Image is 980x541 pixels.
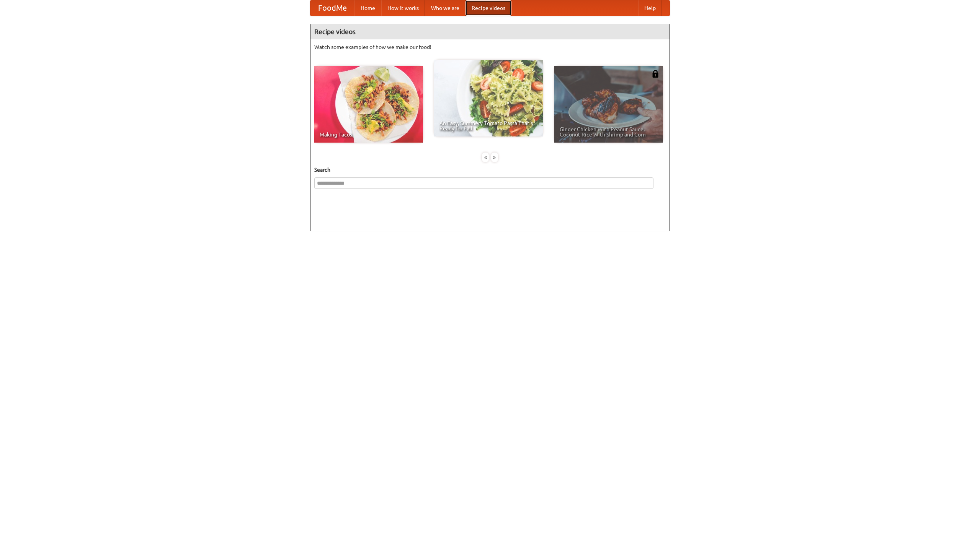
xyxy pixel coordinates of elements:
p: Watch some examples of how we make our food! [314,43,666,51]
h5: Search [314,166,666,174]
div: « [482,153,489,162]
span: Making Tacos [320,132,418,137]
a: Help [638,0,662,16]
a: FoodMe [310,0,354,16]
a: Home [354,0,381,16]
h4: Recipe videos [310,24,670,39]
a: Who we are [425,0,465,16]
div: » [491,153,498,162]
a: Making Tacos [314,66,423,143]
a: Recipe videos [465,0,511,16]
img: 483408.png [652,70,659,78]
a: An Easy, Summery Tomato Pasta That's Ready for Fall [434,60,543,136]
a: How it works [381,0,425,16]
span: An Easy, Summery Tomato Pasta That's Ready for Fall [439,120,537,131]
